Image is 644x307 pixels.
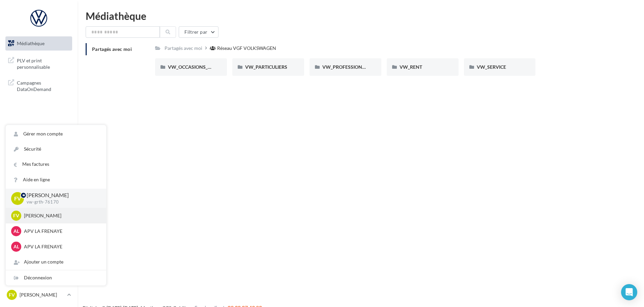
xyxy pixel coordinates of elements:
[621,284,637,300] div: Open Intercom Messenger
[6,270,106,285] div: Déconnexion
[6,254,106,270] div: Ajouter un compte
[165,45,202,52] div: Partagés avec moi
[9,291,15,298] span: FV
[92,46,132,52] span: Partagés avec moi
[27,199,95,205] p: vw-grth-76170
[24,243,98,250] p: APV LA FRENAYE
[27,191,95,199] p: [PERSON_NAME]
[4,53,74,73] a: PLV et print personnalisable
[14,194,21,202] span: FV
[4,36,74,51] a: Médiathèque
[13,228,19,235] span: AL
[6,142,106,157] a: Sécurité
[13,243,19,250] span: AL
[322,64,374,70] span: VW_PROFESSIONNELS
[13,212,19,219] span: FV
[17,40,45,46] span: Médiathèque
[217,45,276,52] div: Réseau VGF VOLKSWAGEN
[400,64,422,70] span: VW_RENT
[6,126,106,142] a: Gérer mon compte
[5,288,72,301] a: FV [PERSON_NAME]
[24,212,98,219] p: [PERSON_NAME]
[6,157,106,172] a: Mes factures
[179,26,218,38] button: Filtrer par
[477,64,506,70] span: VW_SERVICE
[6,172,106,187] a: Aide en ligne
[245,64,287,70] span: VW_PARTICULIERS
[17,56,69,70] span: PLV et print personnalisable
[24,228,98,235] p: APV LA FRENAYE
[86,11,636,21] div: Médiathèque
[168,64,234,70] span: VW_OCCASIONS_GARANTIES
[17,78,69,93] span: Campagnes DataOnDemand
[20,291,64,298] p: [PERSON_NAME]
[4,75,74,95] a: Campagnes DataOnDemand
